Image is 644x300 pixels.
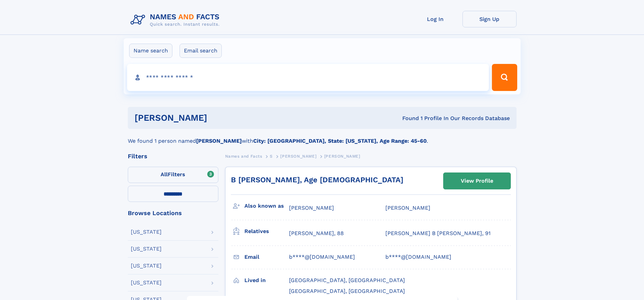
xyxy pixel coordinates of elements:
[128,153,218,159] div: Filters
[324,154,360,159] span: [PERSON_NAME]
[270,152,273,160] a: S
[161,171,168,178] span: All
[289,288,405,294] span: [GEOGRAPHIC_DATA], [GEOGRAPHIC_DATA]
[408,11,462,27] a: Log In
[289,205,334,211] span: [PERSON_NAME]
[135,114,305,122] h1: [PERSON_NAME]
[280,154,316,159] span: [PERSON_NAME]
[131,280,162,285] div: [US_STATE]
[128,129,517,145] div: We found 1 person named with .
[244,226,289,237] h3: Relatives
[225,152,262,160] a: Names and Facts
[444,173,510,189] a: View Profile
[289,230,344,237] a: [PERSON_NAME], 88
[462,11,517,27] a: Sign Up
[289,277,405,283] span: [GEOGRAPHIC_DATA], [GEOGRAPHIC_DATA]
[131,229,162,235] div: [US_STATE]
[196,138,242,144] b: [PERSON_NAME]
[461,173,493,189] div: View Profile
[127,64,489,91] input: search input
[492,64,517,91] button: Search Button
[270,154,273,159] span: S
[244,251,289,263] h3: Email
[385,205,430,211] span: [PERSON_NAME]
[385,230,491,237] a: [PERSON_NAME] B [PERSON_NAME], 91
[180,44,222,58] label: Email search
[128,11,225,29] img: Logo Names and Facts
[305,115,510,122] div: Found 1 Profile In Our Records Database
[280,152,316,160] a: [PERSON_NAME]
[231,176,403,184] a: B [PERSON_NAME], Age [DEMOGRAPHIC_DATA]
[131,246,162,252] div: [US_STATE]
[129,44,172,58] label: Name search
[253,138,427,144] b: City: [GEOGRAPHIC_DATA], State: [US_STATE], Age Range: 45-60
[128,210,218,216] div: Browse Locations
[244,200,289,212] h3: Also known as
[128,167,218,183] label: Filters
[131,263,162,269] div: [US_STATE]
[244,275,289,286] h3: Lived in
